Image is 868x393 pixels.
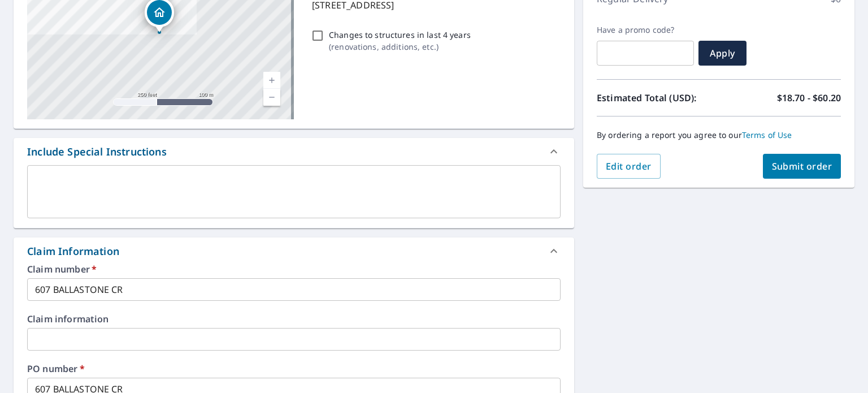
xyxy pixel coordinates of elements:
p: $18.70 - $60.20 [777,91,841,105]
button: Submit order [763,154,841,179]
p: ( renovations, additions, etc. ) [329,41,471,53]
div: Claim Information [27,244,119,259]
a: Current Level 17, Zoom Out [263,89,280,106]
div: Include Special Instructions [27,144,167,159]
button: Edit order [597,154,661,179]
p: Changes to structures in last 4 years [329,29,471,41]
a: Current Level 17, Zoom In [263,72,280,89]
span: Submit order [772,160,832,172]
a: Terms of Use [742,129,792,140]
span: Apply [708,47,737,59]
p: Estimated Total (USD): [597,91,719,105]
p: By ordering a report you agree to our [597,130,841,140]
div: Include Special Instructions [14,138,574,165]
span: Edit order [606,160,652,172]
label: Claim information [27,314,561,323]
div: Claim Information [14,237,574,265]
label: Have a promo code? [597,25,694,35]
label: Claim number [27,265,561,274]
label: PO number [27,364,561,373]
button: Apply [698,41,747,66]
